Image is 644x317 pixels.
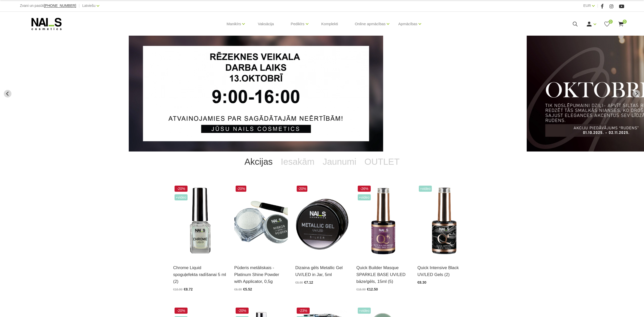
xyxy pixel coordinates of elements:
span: -23% [297,308,310,314]
span: -20% [297,186,308,192]
img: Augstas kvalitātes, metāliskā spoguļefekta dizaina pūderis lieliskam spīdumam. Šobrīd aktuāls spi... [234,184,288,258]
button: Next slide [633,90,640,98]
a: Chrome Liquid spoguļefekta radīšanai 5 ml (2) [173,264,227,285]
a: Manikīrs [227,14,241,34]
img: Maskējoša, viegli mirdzoša bāze/gels. Unikāls produkts ar daudz izmantošanas iespējām: •Bāze gell... [356,184,410,258]
a: [PHONE_NUMBER] [44,4,76,8]
span: -20% [236,308,249,314]
button: Go to last slide [4,90,11,98]
span: €16.90 [356,288,366,291]
span: 0 [623,20,627,24]
span: -26% [358,186,371,192]
a: Apmācības [398,14,417,34]
span: €5.52 [243,287,252,291]
a: EUR [583,3,591,9]
span: -20% [175,186,188,192]
li: 1 of 12 [129,36,515,151]
span: €12.50 [367,287,378,291]
span: +Video [175,194,188,200]
span: +Video [358,308,371,314]
span: €8.90 [295,281,303,284]
span: -20% [236,186,247,192]
div: Zvani un pasūti [20,3,76,9]
a: Pedikīrs [291,14,304,34]
a: OUTLET [360,151,404,172]
a: Vaksācija [254,12,278,36]
span: | [597,3,598,9]
img: Dizaina produkts spilgtā spoguļa efekta radīšanai.LIETOŠANA: Pirms lietošanas nepieciešams sakrat... [173,184,227,258]
span: 0 [609,20,613,24]
a: 0 [604,21,610,27]
span: -20% [175,308,188,314]
a: Quick Intensive Black UV/LED Gels (2) [418,264,471,278]
a: Latviešu [82,3,95,9]
span: €8.30 [418,280,426,284]
span: +Video [358,194,371,200]
a: Quick Builder Masque SPARKLE BASE UV/LED bāze/gēls, 15ml (5) [356,264,410,285]
img: Quick Intensive Black - īpaši pigmentēta melnā gellaka. * Vienmērīgs pārklājums 1 kārtā bez svītr... [418,184,471,258]
img: Metallic Gel UV/LED ir intensīvi pigmentets metala dizaina gēls, kas palīdz radīt reljefu zīmējum... [295,184,349,258]
span: €10.90 [173,288,183,291]
span: | [79,3,80,9]
a: Jaunumi [319,151,360,172]
span: €8.72 [184,287,193,291]
a: Komplekti [317,12,342,36]
a: 0 [618,21,624,27]
a: Pūderis metāliskais - Platinum Shine Powder with Applicator, 0,5g [234,264,288,285]
a: Dizaina gēls Metallic Gel UV/LED in Jar, 5ml [295,264,349,278]
span: €6.90 [234,288,242,291]
a: Akcijas [240,151,277,172]
a: Online apmācības [355,14,385,34]
span: +Video [419,186,432,192]
a: Iesakām [277,151,319,172]
span: €7.12 [304,280,313,284]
